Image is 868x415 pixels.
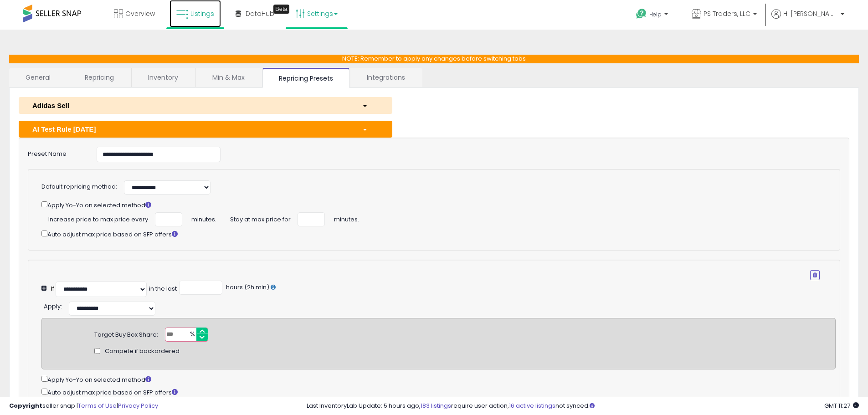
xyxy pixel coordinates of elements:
[26,124,355,134] div: AI Test Rule [DATE]
[196,68,261,87] a: Min & Max
[68,68,130,87] a: Repricing
[636,8,647,20] i: Get Help
[590,403,595,409] i: Click here to read more about un-synced listings.
[230,212,291,224] span: Stay at max price for
[824,401,859,410] span: 2025-08-18 11:27 GMT
[771,9,844,30] a: Hi [PERSON_NAME]
[26,101,355,110] div: Adidas Sell
[125,9,155,18] span: Overview
[48,212,148,224] span: Increase price to max price every
[118,401,158,410] a: Privacy Policy
[44,302,61,311] span: Apply
[334,212,359,224] span: minutes.
[78,401,117,410] a: Terms of Use
[225,283,269,292] span: hours (2h min)
[44,299,62,311] div: :
[813,272,817,278] i: Remove Condition
[704,9,750,18] span: PS Traders, LLC
[350,68,421,87] a: Integrations
[94,328,158,339] div: Target Buy Box Share:
[246,9,274,18] span: DataHub
[19,97,392,114] button: Adidas Sell
[190,9,214,18] span: Listings
[185,328,199,342] span: %
[41,183,117,191] label: Default repricing method:
[149,285,177,293] div: in the last
[629,1,677,30] a: Help
[132,68,195,87] a: Inventory
[191,212,216,224] span: minutes.
[307,402,859,410] div: Last InventoryLab Update: 5 hours ago, require user action, not synced.
[9,402,158,410] div: seller snap | |
[421,401,451,410] a: 183 listings
[9,68,67,87] a: General
[262,68,349,88] a: Repricing Presets
[41,200,820,210] div: Apply Yo-Yo on selected method
[41,387,836,397] div: Auto adjust max price based on SFP offers
[9,55,859,63] p: NOTE: Remember to apply any changes before switching tabs
[41,374,836,384] div: Apply Yo-Yo on selected method
[273,5,289,14] div: Tooltip anchor
[21,147,90,159] label: Preset Name
[783,9,838,18] span: Hi [PERSON_NAME]
[9,401,42,410] strong: Copyright
[41,229,820,239] div: Auto adjust max price based on SFP offers
[509,401,555,410] a: 16 active listings
[105,347,180,356] span: Compete if backordered
[19,121,392,138] button: AI Test Rule [DATE]
[649,10,662,18] span: Help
